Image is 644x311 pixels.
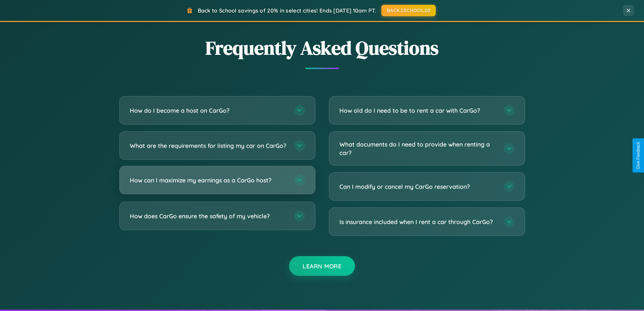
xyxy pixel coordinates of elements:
h3: How old do I need to be to rent a car with CarGo? [339,106,497,115]
button: BACK2SCHOOL20 [381,5,436,16]
h3: What documents do I need to provide when renting a car? [339,140,497,157]
h3: Is insurance included when I rent a car through CarGo? [339,218,497,226]
span: Back to School savings of 20% in select cities! Ends [DATE] 10am PT. [198,7,376,14]
h2: Frequently Asked Questions [119,35,525,61]
div: Give Feedback [636,142,641,169]
h3: How do I become a host on CarGo? [130,106,287,115]
button: Learn More [289,256,355,276]
h3: What are the requirements for listing my car on CarGo? [130,141,287,150]
h3: How does CarGo ensure the safety of my vehicle? [130,212,287,220]
h3: How can I maximize my earnings as a CarGo host? [130,176,287,184]
h3: Can I modify or cancel my CarGo reservation? [339,182,497,191]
